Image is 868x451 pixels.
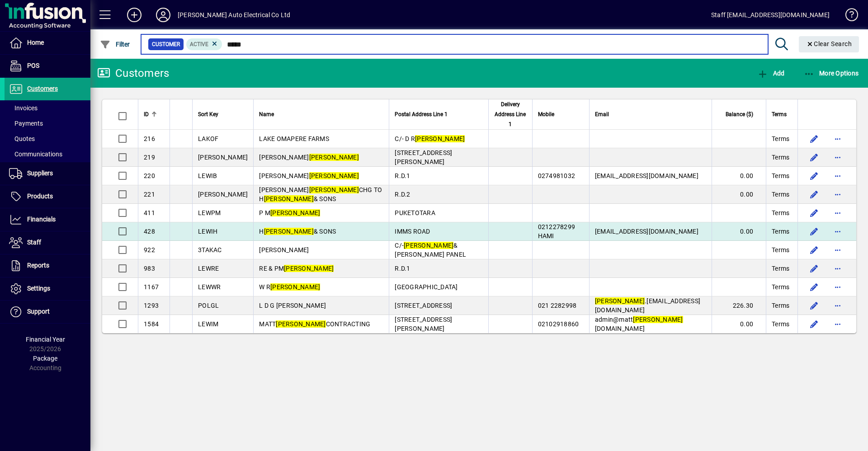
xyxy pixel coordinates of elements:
[830,261,845,276] button: More options
[772,319,789,329] span: Terms
[26,336,65,343] span: Financial Year
[144,246,155,254] span: 922
[259,246,309,254] span: [PERSON_NAME]
[259,154,359,161] span: [PERSON_NAME]
[5,55,90,77] a: POS
[5,301,90,323] a: Support
[404,242,453,249] em: [PERSON_NAME]
[806,40,852,47] span: Clear Search
[830,169,845,183] button: More options
[807,187,821,202] button: Edit
[97,66,169,80] div: Customers
[198,320,218,328] span: LEWIM
[178,8,290,22] div: [PERSON_NAME] Auto Electrical Co Ltd
[595,297,700,314] span: .[EMAIL_ADDRESS][DOMAIN_NAME]
[5,254,90,277] a: Reports
[538,302,577,309] span: 021 2282998
[144,191,155,198] span: 221
[804,70,859,77] span: More Options
[33,355,57,362] span: Package
[9,120,43,127] span: Payments
[538,109,584,119] div: Mobile
[5,146,90,162] a: Communications
[149,7,178,23] button: Profile
[198,135,218,142] span: LAKOF
[395,316,452,332] span: [STREET_ADDRESS][PERSON_NAME]
[198,302,219,309] span: POLGL
[27,239,41,246] span: Staff
[595,172,698,179] span: [EMAIL_ADDRESS][DOMAIN_NAME]
[395,302,452,309] span: [STREET_ADDRESS]
[144,302,159,309] span: 1293
[5,131,90,146] a: Quotes
[395,191,410,198] span: R.D.2
[538,223,576,240] span: 0212278299 HAMI
[807,169,821,183] button: Edit
[259,186,382,202] span: [PERSON_NAME] CHG TO H & SONS
[270,283,320,291] em: [PERSON_NAME]
[807,132,821,146] button: Edit
[5,208,90,231] a: Financials
[198,228,217,235] span: LEWIH
[259,135,329,142] span: LAKE OMAPERE FARMS
[152,40,180,49] span: Customer
[144,320,159,328] span: 1584
[259,265,334,272] span: RE & PM
[395,283,458,291] span: [GEOGRAPHIC_DATA]
[395,172,410,179] span: R.D.1
[772,208,789,217] span: Terms
[395,242,466,258] span: C/- & [PERSON_NAME] PANEL
[5,162,90,185] a: Suppliers
[595,109,706,119] div: Email
[27,85,58,92] span: Customers
[807,243,821,257] button: Edit
[259,172,359,179] span: [PERSON_NAME]
[120,7,149,23] button: Add
[5,185,90,208] a: Products
[198,209,221,216] span: LEWPM
[538,109,554,119] span: Mobile
[772,301,789,310] span: Terms
[772,190,789,199] span: Terms
[259,302,326,309] span: L D G [PERSON_NAME]
[198,109,218,119] span: Sort Key
[395,209,435,216] span: PUKETOTARA
[9,104,38,112] span: Invoices
[144,265,155,272] span: 983
[538,172,576,179] span: 0274981032
[284,265,334,272] em: [PERSON_NAME]
[198,246,222,254] span: 3TAKAC
[494,99,527,129] span: Delivery Address Line 1
[144,135,155,142] span: 216
[395,135,465,142] span: C/- D R
[395,149,452,165] span: [STREET_ADDRESS][PERSON_NAME]
[27,285,50,292] span: Settings
[807,298,821,313] button: Edit
[144,283,159,291] span: 1167
[395,228,430,235] span: IMMS ROAD
[807,224,821,239] button: Edit
[712,167,766,185] td: 0.00
[276,320,325,328] em: [PERSON_NAME]
[100,41,130,48] span: Filter
[259,209,320,216] span: P M
[144,228,155,235] span: 428
[27,262,49,269] span: Reports
[27,216,56,223] span: Financials
[5,100,90,116] a: Invoices
[27,169,53,177] span: Suppliers
[259,228,336,235] span: H & SONS
[595,297,645,305] em: [PERSON_NAME]
[712,315,766,333] td: 0.00
[309,186,359,193] em: [PERSON_NAME]
[309,154,359,161] em: [PERSON_NAME]
[807,206,821,220] button: Edit
[5,277,90,300] a: Settings
[309,172,359,179] em: [PERSON_NAME]
[595,316,683,332] span: admin@matt [DOMAIN_NAME]
[633,316,683,323] em: [PERSON_NAME]
[772,227,789,236] span: Terms
[270,209,320,216] em: [PERSON_NAME]
[595,228,698,235] span: [EMAIL_ADDRESS][DOMAIN_NAME]
[830,317,845,331] button: More options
